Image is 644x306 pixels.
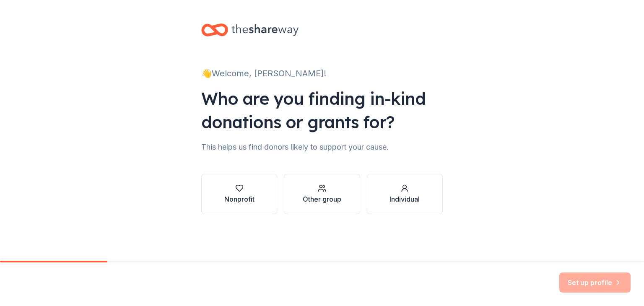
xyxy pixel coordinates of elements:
[201,140,443,154] div: This helps us find donors likely to support your cause.
[367,174,443,214] button: Individual
[201,174,277,214] button: Nonprofit
[224,194,254,204] div: Nonprofit
[201,67,443,80] div: 👋 Welcome, [PERSON_NAME]!
[303,194,341,204] div: Other group
[390,194,420,204] div: Individual
[201,87,443,134] div: Who are you finding in-kind donations or grants for?
[284,174,360,214] button: Other group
